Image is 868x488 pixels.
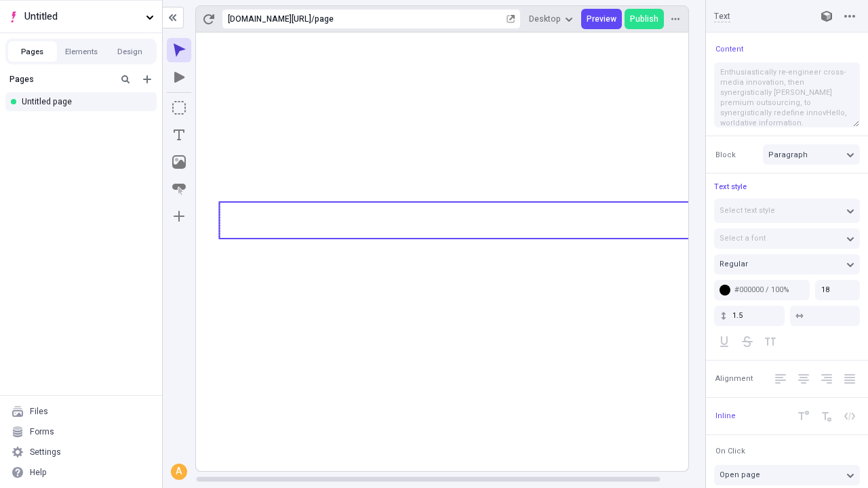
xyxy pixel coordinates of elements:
[719,258,748,270] span: Regular
[8,41,57,62] button: Pages
[106,41,155,62] button: Design
[768,149,808,161] span: Paragraph
[770,369,791,389] button: Left Align
[714,181,747,192] span: Text style
[793,406,814,426] button: Superscript
[311,14,315,24] div: /
[734,285,804,295] div: #000000 / 100%
[840,406,860,426] button: Code
[9,74,112,85] div: Pages
[793,369,814,389] button: Center Align
[172,465,186,479] div: A
[840,369,860,389] button: Justify
[30,406,48,417] div: Files
[524,9,578,29] button: Desktop
[714,10,803,22] input: Text
[763,144,860,165] button: Paragraph
[625,9,664,29] button: Publish
[167,150,191,174] button: Image
[816,406,837,426] button: Subscript
[315,14,504,24] div: page
[719,205,775,216] span: Select text style
[630,14,658,24] span: Publish
[719,232,766,244] span: Select a font
[713,146,738,163] button: Block
[715,150,736,160] span: Block
[581,9,622,29] button: Preview
[167,123,191,147] button: Text
[713,41,746,57] button: Content
[167,96,191,120] button: Box
[30,467,47,478] div: Help
[228,14,311,24] div: [URL][DOMAIN_NAME]
[816,369,837,389] button: Right Align
[714,62,860,127] textarea: Enthusiastically re-engineer cross-media innovation, then synergistically [PERSON_NAME] premium o...
[715,373,753,384] span: Alignment
[167,177,191,201] button: Button
[714,254,860,274] button: Regular
[714,228,860,249] button: Select a font
[24,9,140,24] span: Untitled
[30,447,61,457] div: Settings
[30,426,54,437] div: Forms
[529,14,561,24] span: Desktop
[714,280,810,300] button: #000000 / 100%
[587,14,616,24] span: Preview
[57,41,106,62] button: Elements
[139,71,155,87] button: Add new
[714,199,860,223] button: Select text style
[713,371,755,387] button: Alignment
[713,443,748,460] button: On Click
[715,411,736,421] span: Inline
[715,446,745,456] span: On Click
[714,465,860,485] button: Open page
[22,96,146,107] div: Untitled page
[715,44,743,54] span: Content
[719,469,760,481] span: Open page
[713,408,738,424] button: Inline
